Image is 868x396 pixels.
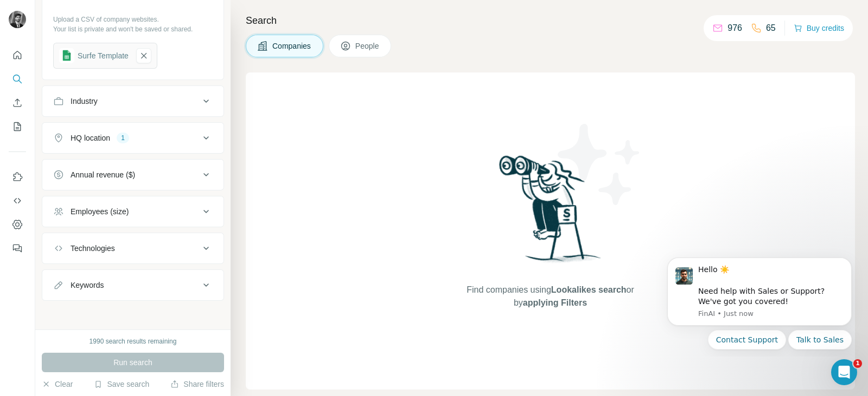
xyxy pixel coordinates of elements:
div: 1990 search results remaining [90,336,177,346]
button: Search [9,69,26,89]
button: Feedback [9,239,26,258]
button: My lists [9,117,26,136]
h4: Search [246,13,855,28]
p: 976 [727,22,742,35]
span: People [355,41,380,51]
iframe: Intercom live chat [831,359,857,385]
div: Surfe Template [78,50,129,61]
button: HQ location1 [42,125,224,151]
iframe: Intercom notifications message [651,248,868,356]
button: Use Surfe API [9,191,26,210]
button: Quick start [9,45,26,65]
button: Share filters [170,379,224,390]
div: Employees (size) [71,206,129,217]
span: Find companies using or by [463,283,637,309]
span: applying Filters [523,298,587,307]
span: 1 [853,359,862,368]
div: HQ location [71,133,110,143]
div: Keywords [71,280,104,291]
button: Enrich CSV [9,93,26,113]
div: 1 [117,133,129,143]
p: Your list is private and won't be saved or shared. [53,24,213,34]
button: Use Surfe on LinkedIn [9,167,26,187]
button: Clear [42,379,73,390]
div: Technologies [71,243,115,254]
button: Technologies [42,235,224,261]
button: Buy credits [794,21,844,36]
button: Employees (size) [42,199,224,225]
span: Lookalikes search [551,285,627,294]
button: Keywords [42,272,224,298]
button: Dashboard [9,215,26,234]
img: gsheets icon [59,48,74,63]
span: Companies [272,41,312,51]
p: 65 [766,22,776,35]
p: Upload a CSV of company websites. [53,15,213,24]
img: Avatar [9,11,26,28]
button: Industry [42,88,224,114]
div: Annual revenue ($) [71,169,135,180]
img: Surfe Illustration - Stars [551,116,648,213]
div: Industry [71,96,98,107]
img: Surfe Illustration - Woman searching with binoculars [494,153,607,273]
button: Save search [94,379,149,390]
button: Annual revenue ($) [42,162,224,188]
